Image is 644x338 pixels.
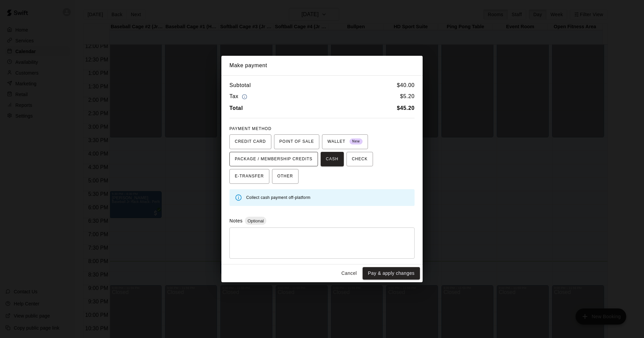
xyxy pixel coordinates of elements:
[235,171,264,182] span: E-TRANSFER
[397,81,415,90] h6: $ 40.00
[338,267,360,280] button: Cancel
[246,195,311,200] span: Collect cash payment off-platform
[235,136,266,147] span: CREDIT CARD
[363,267,420,280] button: Pay & apply changes
[321,152,344,167] button: CASH
[346,152,373,167] button: CHECK
[274,134,319,149] button: POINT OF SALE
[229,152,318,167] button: PACKAGE / MEMBERSHIP CREDITS
[229,169,269,184] button: E-TRANSFER
[221,56,423,75] h2: Make payment
[326,154,338,165] span: CASH
[277,171,293,182] span: OTHER
[235,154,313,165] span: PACKAGE / MEMBERSHIP CREDITS
[229,81,251,90] h6: Subtotal
[272,169,299,184] button: OTHER
[352,154,368,165] span: CHECK
[229,105,243,111] b: Total
[229,126,271,131] span: PAYMENT METHOD
[400,92,415,101] h6: $ 5.20
[322,134,368,149] button: WALLET New
[397,105,415,111] b: $ 45.20
[229,92,249,101] h6: Tax
[245,218,266,223] span: Optional
[327,136,363,147] span: WALLET
[350,137,363,146] span: New
[229,134,271,149] button: CREDIT CARD
[279,136,314,147] span: POINT OF SALE
[229,218,243,223] label: Notes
